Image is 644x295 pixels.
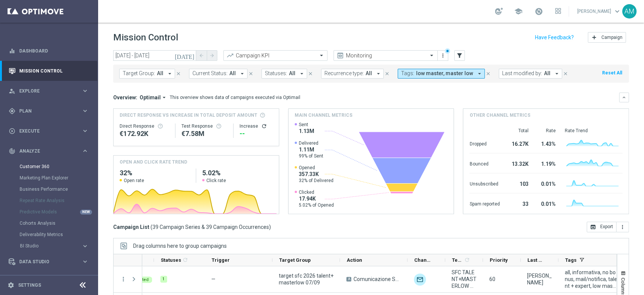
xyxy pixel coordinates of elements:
[20,240,97,252] div: BI Studio
[133,243,227,249] div: Row Groups
[206,178,226,184] span: Click rate
[202,168,272,178] h2: 5.02%
[414,273,426,286] img: Optimail
[182,257,188,263] i: refresh
[476,70,483,77] i: arrow_drop_down
[9,272,89,292] div: Optibot
[398,69,485,79] button: Tags: low master, master low arrow_drop_down
[137,94,170,101] button: Optimail arrow_drop_down
[174,50,196,62] button: [DATE]
[452,257,463,263] span: Templates
[269,224,271,230] span: )
[537,157,555,169] div: 1.19%
[19,61,89,81] a: Mission Control
[527,257,546,263] span: Last Modified By
[261,69,307,79] button: Statuses: All arrow_drop_down
[124,178,144,184] span: Open rate
[456,52,463,59] i: filter_alt
[20,161,97,172] div: Customer 360
[591,34,597,40] i: add
[20,229,97,240] div: Deliverability Metrics
[509,197,528,209] div: 33
[166,70,173,77] i: arrow_drop_down
[616,222,629,232] button: more_vert
[445,48,450,54] div: There are unsaved changes
[20,186,78,192] a: Business Performance
[601,35,622,40] span: Campaign
[196,50,207,61] button: arrow_back
[469,197,500,209] div: Spam reported
[151,224,152,230] span: (
[20,243,89,249] div: BI Studio keyboard_arrow_right
[176,71,181,76] i: close
[140,94,161,101] span: Optimail
[226,52,234,59] i: trending_up
[613,7,621,15] span: keyboard_arrow_down
[8,48,89,54] button: equalizer Dashboard
[469,177,500,189] div: Unsubscribed
[20,195,97,206] div: Repeat Rate Analysis
[20,184,97,195] div: Business Performance
[211,276,215,282] span: —
[334,50,438,61] ng-select: Monitoring
[490,257,508,263] span: Priority
[19,41,89,61] a: Dashboard
[229,70,236,77] span: All
[265,70,287,77] span: Statuses:
[9,258,81,265] div: Data Studio
[8,88,89,94] button: person_search Explore keyboard_arrow_right
[19,109,81,113] span: Plan
[563,71,568,76] i: close
[535,35,574,40] input: Have Feedback?
[299,178,334,184] span: 32% of Delivered
[123,70,155,77] span: Target Group:
[9,108,81,114] div: Plan
[562,70,569,78] button: close
[133,243,227,249] span: Drag columns here to group campaigns
[299,195,334,202] span: 17.94K
[20,220,78,226] a: Cohorts Analysis
[81,258,89,265] i: keyboard_arrow_right
[20,172,97,184] div: Marketing Plan Explorer
[8,282,14,289] i: settings
[248,71,254,76] i: close
[192,70,227,77] span: Current Status:
[120,159,187,165] h4: OPEN AND CLICK RATE TREND
[564,128,622,134] div: Rate Trend
[439,51,447,60] button: more_vert
[19,89,81,93] span: Explore
[619,93,629,102] button: keyboard_arrow_down
[416,70,473,77] span: low master, master low
[576,6,622,17] a: [PERSON_NAME]keyboard_arrow_down
[19,272,79,292] a: Optibot
[308,71,313,76] i: close
[299,171,334,178] span: 357.33K
[307,70,314,78] button: close
[514,7,523,15] span: school
[299,140,323,146] span: Delivered
[565,257,576,263] span: Tags
[161,94,168,101] i: arrow_drop_down
[181,129,227,138] div: €7,583,540
[9,128,15,134] i: play_circle_outline
[120,276,127,283] button: more_vert
[80,210,92,215] div: NEW
[509,177,528,189] div: 103
[299,122,314,128] span: Sent
[601,69,623,77] button: Reset All
[113,50,196,61] input: Select date range
[240,123,273,129] div: Increase
[502,70,542,77] span: Last modified by:
[8,259,89,265] button: Data Studio keyboard_arrow_right
[295,112,352,119] h4: Main channel metrics
[279,257,311,263] span: Target Group
[565,269,617,289] span: all, informativa, no bonus, mail/notifica, talent + expert, low master
[289,70,295,77] span: All
[299,189,334,195] span: Clicked
[347,257,362,263] span: Action
[8,68,89,74] button: Mission Control
[113,224,271,230] h3: Campaign List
